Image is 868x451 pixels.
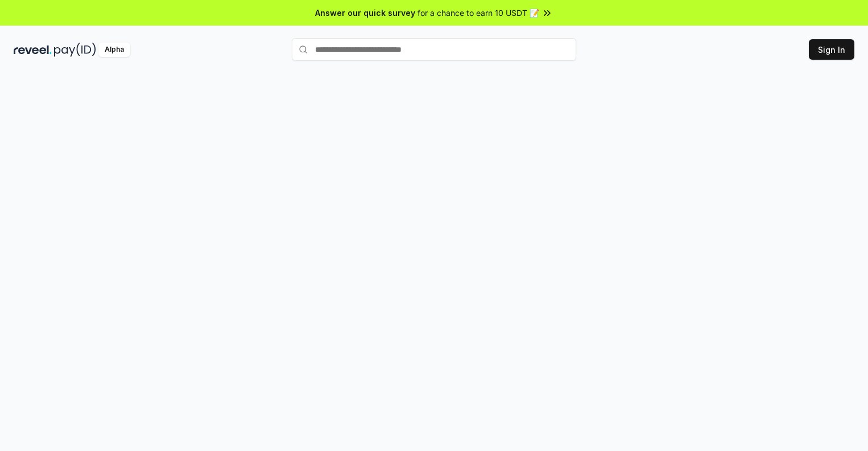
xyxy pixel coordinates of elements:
[809,39,854,60] button: Sign In
[98,43,130,57] div: Alpha
[14,43,52,57] img: reveel_dark
[418,7,539,19] span: for a chance to earn 10 USDT 📝
[54,43,96,57] img: pay_id
[315,7,415,19] span: Answer our quick survey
